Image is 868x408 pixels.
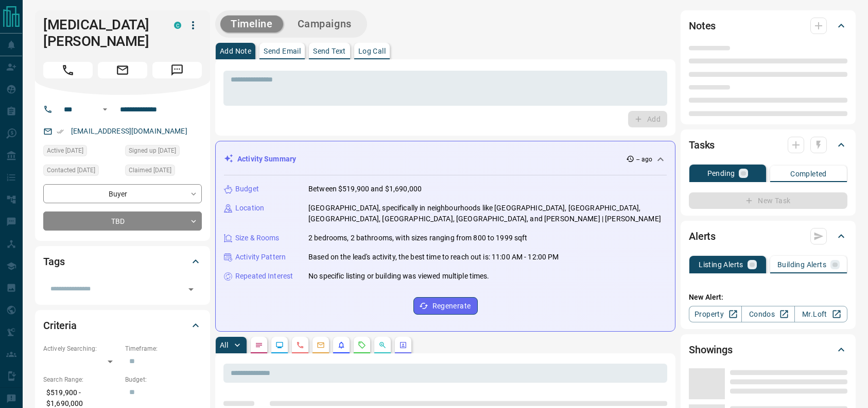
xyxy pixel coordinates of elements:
[129,165,171,175] span: Claimed [DATE]
[689,292,847,303] p: New Alert:
[43,145,120,159] div: Sun Aug 10 2025
[308,271,490,282] p: No specific listing or building was viewed multiple times.
[308,233,528,243] p: 2 bedrooms, 2 bathrooms, with sizes ranging from 800 to 1999 sqft
[237,154,296,165] p: Activity Summary
[47,165,95,175] span: Contacted [DATE]
[125,375,202,384] p: Budget:
[287,15,362,32] button: Campaigns
[313,47,346,55] p: Send Text
[235,233,280,243] p: Size & Rooms
[235,252,286,263] p: Activity Pattern
[413,297,478,315] button: Regenerate
[689,18,716,34] h2: Notes
[47,145,83,156] span: Active [DATE]
[399,341,407,349] svg: Agent Actions
[43,165,120,179] div: Sun Aug 10 2025
[43,184,202,203] div: Buyer
[235,184,259,194] p: Budget
[689,228,716,244] h2: Alerts
[43,344,120,353] p: Actively Searching:
[125,165,202,179] div: Sun Aug 10 2025
[43,375,120,384] p: Search Range:
[308,252,559,263] p: Based on the lead's activity, the best time to reach out is: 11:00 AM - 12:00 PM
[275,341,284,349] svg: Lead Browsing Activity
[43,249,202,274] div: Tags
[794,306,847,322] a: Mr.Loft
[636,155,652,164] p: -- ago
[308,184,422,194] p: Between $519,900 and $1,690,000
[317,341,325,349] svg: Emails
[296,341,304,349] svg: Calls
[358,47,386,55] p: Log Call
[308,203,667,224] p: [GEOGRAPHIC_DATA], specifically in neighbourhoods like [GEOGRAPHIC_DATA], [GEOGRAPHIC_DATA], [GEO...
[689,341,733,358] h2: Showings
[220,341,228,349] p: All
[43,62,93,78] span: Call
[224,150,667,169] div: Activity Summary-- ago
[184,282,198,297] button: Open
[125,344,202,353] p: Timeframe:
[125,145,202,159] div: Sun Jul 27 2025
[43,313,202,338] div: Criteria
[689,13,847,38] div: Notes
[43,253,64,270] h2: Tags
[689,337,847,362] div: Showings
[98,62,147,78] span: Email
[255,341,263,349] svg: Notes
[689,133,847,157] div: Tasks
[358,341,366,349] svg: Requests
[43,17,159,50] h1: [MEDICAL_DATA][PERSON_NAME]
[220,15,283,32] button: Timeline
[699,261,743,268] p: Listing Alerts
[99,103,111,116] button: Open
[71,127,187,135] a: [EMAIL_ADDRESS][DOMAIN_NAME]
[43,211,202,231] div: TBD
[689,224,847,249] div: Alerts
[152,62,202,78] span: Message
[235,203,264,214] p: Location
[264,47,301,55] p: Send Email
[235,271,293,282] p: Repeated Interest
[707,170,735,177] p: Pending
[378,341,387,349] svg: Opportunities
[777,261,826,268] p: Building Alerts
[129,145,176,156] span: Signed up [DATE]
[741,306,794,322] a: Condos
[43,317,77,334] h2: Criteria
[337,341,345,349] svg: Listing Alerts
[689,137,715,153] h2: Tasks
[220,47,251,55] p: Add Note
[790,170,827,177] p: Completed
[689,306,742,322] a: Property
[174,22,181,29] div: condos.ca
[57,128,64,135] svg: Email Verified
